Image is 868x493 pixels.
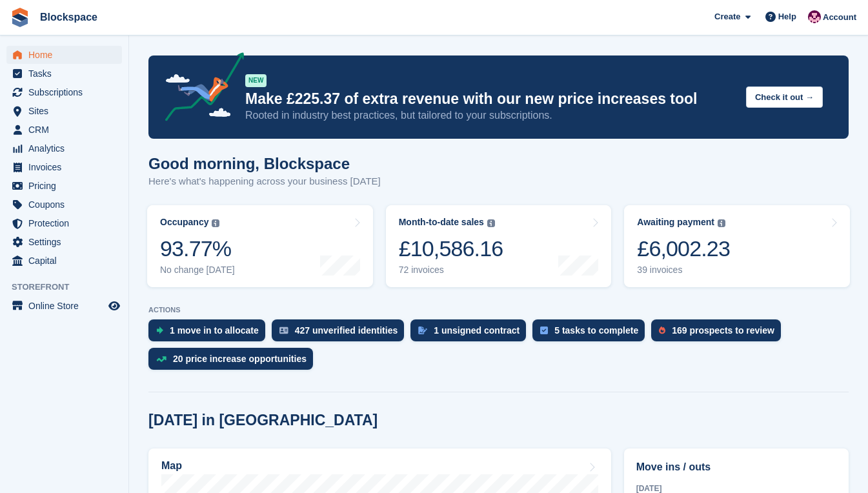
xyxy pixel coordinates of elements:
[6,139,122,157] a: menu
[173,354,307,364] div: 20 price increase opportunities
[6,102,122,120] a: menu
[636,459,836,475] h2: Move ins / outs
[147,205,373,287] a: Occupancy 93.77% No change [DATE]
[28,46,106,64] span: Home
[160,236,235,262] div: 93.77%
[12,281,128,294] span: Storefront
[399,236,503,262] div: £10,586.16
[28,177,106,195] span: Pricing
[778,10,796,23] span: Help
[434,325,520,336] div: 1 unsigned contract
[540,327,548,334] img: task-75834270c22a3079a89374b754ae025e5fb1db73e45f91037f5363f120a921f8.svg
[28,214,106,232] span: Protection
[148,306,849,314] p: ACTIONS
[6,177,122,195] a: menu
[28,121,106,139] span: CRM
[6,233,122,251] a: menu
[6,65,122,83] a: menu
[156,327,163,334] img: move_ins_to_allocate_icon-fdf77a2bb77ea45bf5b3d319d69a93e2d87916cf1d5bf7949dd705db3b84f3ca.svg
[28,233,106,251] span: Settings
[245,74,267,87] div: NEW
[170,325,259,336] div: 1 move in to allocate
[714,10,740,23] span: Create
[212,219,219,227] img: icon-info-grey-7440780725fd019a000dd9b08b2336e03edf1995a4989e88bcd33f0948082b44.svg
[148,174,381,189] p: Here's what's happening across your business [DATE]
[6,158,122,176] a: menu
[6,83,122,101] a: menu
[6,214,122,232] a: menu
[148,155,381,172] h1: Good morning, Blockspace
[245,90,736,108] p: Make £225.37 of extra revenue with our new price increases tool
[637,265,730,276] div: 39 invoices
[637,236,730,262] div: £6,002.23
[532,319,651,348] a: 5 tasks to complete
[6,297,122,315] a: menu
[6,121,122,139] a: menu
[808,10,821,23] img: Blockspace
[410,319,532,348] a: 1 unsigned contract
[295,325,398,336] div: 427 unverified identities
[245,108,736,123] p: Rooted in industry best practices, but tailored to your subscriptions.
[399,265,503,276] div: 72 invoices
[148,348,319,376] a: 20 price increase opportunities
[28,65,106,83] span: Tasks
[28,83,106,101] span: Subscriptions
[28,196,106,214] span: Coupons
[161,460,182,472] h2: Map
[28,297,106,315] span: Online Store
[418,327,427,334] img: contract_signature_icon-13c848040528278c33f63329250d36e43548de30e8caae1d1a13099fd9432cc5.svg
[554,325,638,336] div: 5 tasks to complete
[154,52,245,126] img: price-adjustments-announcement-icon-8257ccfd72463d97f412b2fc003d46551f7dbcb40ab6d574587a9cd5c0d94...
[160,265,235,276] div: No change [DATE]
[399,217,484,228] div: Month-to-date sales
[672,325,774,336] div: 169 prospects to review
[6,46,122,64] a: menu
[279,327,288,334] img: verify_identity-adf6edd0f0f0b5bbfe63781bf79b02c33cf7c696d77639b501bdc392416b5a36.svg
[106,298,122,314] a: Preview store
[156,356,167,362] img: price_increase_opportunities-93ffe204e8149a01c8c9dc8f82e8f89637d9d84a8eef4429ea346261dce0b2c0.svg
[823,11,856,24] span: Account
[272,319,411,348] a: 427 unverified identities
[624,205,850,287] a: Awaiting payment £6,002.23 39 invoices
[10,8,30,27] img: stora-icon-8386f47178a22dfd0bd8f6a31ec36ba5ce8667c1dd55bd0f319d3a0aa187defe.svg
[659,327,665,334] img: prospect-51fa495bee0391a8d652442698ab0144808aea92771e9ea1ae160a38d050c398.svg
[28,102,106,120] span: Sites
[651,319,787,348] a: 169 prospects to review
[718,219,725,227] img: icon-info-grey-7440780725fd019a000dd9b08b2336e03edf1995a4989e88bcd33f0948082b44.svg
[148,319,272,348] a: 1 move in to allocate
[6,196,122,214] a: menu
[487,219,495,227] img: icon-info-grey-7440780725fd019a000dd9b08b2336e03edf1995a4989e88bcd33f0948082b44.svg
[28,139,106,157] span: Analytics
[637,217,714,228] div: Awaiting payment
[386,205,612,287] a: Month-to-date sales £10,586.16 72 invoices
[6,252,122,270] a: menu
[28,252,106,270] span: Capital
[28,158,106,176] span: Invoices
[746,86,823,108] button: Check it out →
[160,217,208,228] div: Occupancy
[35,6,103,28] a: Blockspace
[148,412,378,429] h2: [DATE] in [GEOGRAPHIC_DATA]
